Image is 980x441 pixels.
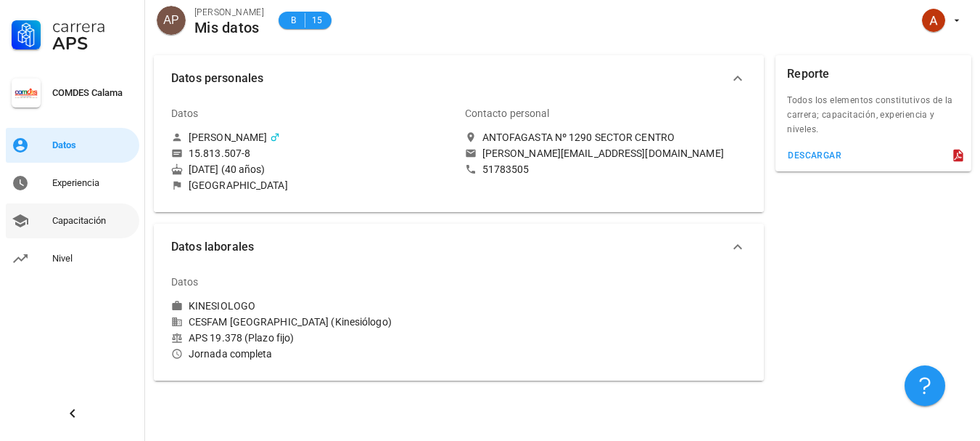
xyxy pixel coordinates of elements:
span: 15 [311,13,323,28]
div: [DATE] (40 años) [171,163,453,176]
a: 51783505 [465,163,747,176]
div: KINESIOLOGO [189,299,255,312]
a: Experiencia [6,166,139,201]
div: Carrera [52,17,133,35]
span: Datos personales [171,68,729,89]
div: Nivel [52,253,133,264]
div: 51783505 [482,163,530,176]
span: Datos laborales [171,237,729,257]
div: Contacto personal [465,96,550,131]
div: avatar [922,9,945,32]
div: 15.813.507-8 [189,147,250,160]
button: Datos personales [154,55,764,102]
div: Mis datos [194,20,264,36]
a: [PERSON_NAME][EMAIL_ADDRESS][DOMAIN_NAME] [465,147,747,160]
div: [PERSON_NAME][EMAIL_ADDRESS][DOMAIN_NAME] [482,147,724,160]
div: ANTOFAGASTA Nº 1290 SECTOR CENTRO [482,131,675,144]
div: [PERSON_NAME] [189,131,267,144]
div: APS 19.378 (Plazo fijo) [171,331,453,344]
a: Datos [6,128,139,163]
a: Nivel [6,241,139,276]
div: COMDES Calama [52,87,133,99]
button: Datos laborales [154,224,764,270]
div: avatar [157,6,186,35]
div: APS [52,35,133,52]
div: Jornada completa [171,347,453,360]
span: AP [163,6,178,35]
div: descargar [787,150,841,161]
div: Experiencia [52,177,133,189]
a: ANTOFAGASTA Nº 1290 SECTOR CENTRO [465,131,747,144]
button: descargar [781,145,847,166]
div: CESFAM [GEOGRAPHIC_DATA] (Kinesiólogo) [171,315,453,328]
div: Todos los elementos constitutivos de la carrera; capacitación, experiencia y niveles. [775,93,971,145]
div: Datos [171,264,199,299]
div: Datos [171,96,199,131]
div: [GEOGRAPHIC_DATA] [189,179,288,192]
div: [PERSON_NAME] [194,5,264,20]
div: Reporte [787,55,829,93]
a: Capacitación [6,203,139,238]
span: B [287,13,299,28]
div: Datos [52,139,133,151]
div: Capacitación [52,215,133,227]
